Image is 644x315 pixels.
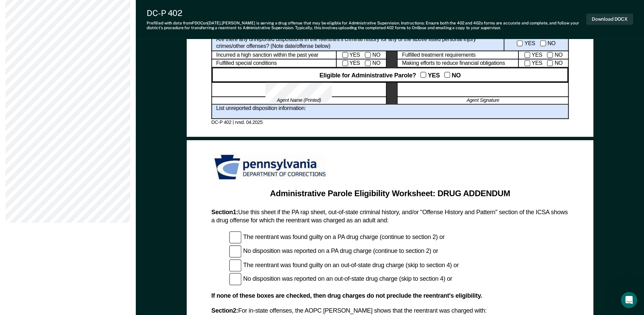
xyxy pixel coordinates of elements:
[217,188,563,199] div: Administrative Parole Eligibility Worksheet: DRUG ADDENDUM
[211,292,569,300] div: If none of these boxes are checked, then drug charges do not preclude the reentrant's eligibility.
[336,59,386,68] div: YES NO
[519,59,569,68] div: YES NO
[229,245,569,258] div: No disposition was reported on a PA drug charge (continue to section 2) or
[211,68,569,82] div: Eligible for Administrative Parole? YES NO
[211,307,238,314] b: Section 2 :
[397,59,519,68] div: Making efforts to reduce financial obligations
[211,97,386,105] div: Agent Name (Printed)
[211,35,504,51] div: Are there any unreported dispositions in the reentrant's criminal history for any of the above li...
[586,14,633,25] button: Download DOCX
[519,51,569,59] div: YES NO
[211,208,569,224] div: Use this sheet if the PA rap sheet, out-of-state criminal history, and/or "Offense History and Pa...
[147,21,586,31] div: Prefilled with data from PDOC on [DATE] . [PERSON_NAME] is serving a drug offense that may be eli...
[397,97,569,105] div: Agent Signature
[397,51,519,59] div: Fulfilled treatment requirements
[229,259,569,272] div: The reentrant was found guilty on an out-of-state drug charge (skip to section 4) or
[229,273,569,285] div: No disposition was reported on an out-of-state drug charge (skip to section 4) or
[336,51,386,59] div: YES NO
[211,152,331,183] img: PDOC Logo
[211,208,238,215] b: Section 1 :
[211,105,569,119] div: List unreported disposition information:
[229,231,569,244] div: The reentrant was found guilty on a PA drug charge (continue to section 2) or
[504,35,569,51] div: YES NO
[211,59,336,68] div: Fulfilled special conditions
[147,8,586,18] div: DC-P 402
[211,119,569,125] div: DC-P 402 | rvsd. 04.2025
[211,51,336,59] div: Incurred a high sanction within the past year
[621,292,637,308] iframe: Intercom live chat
